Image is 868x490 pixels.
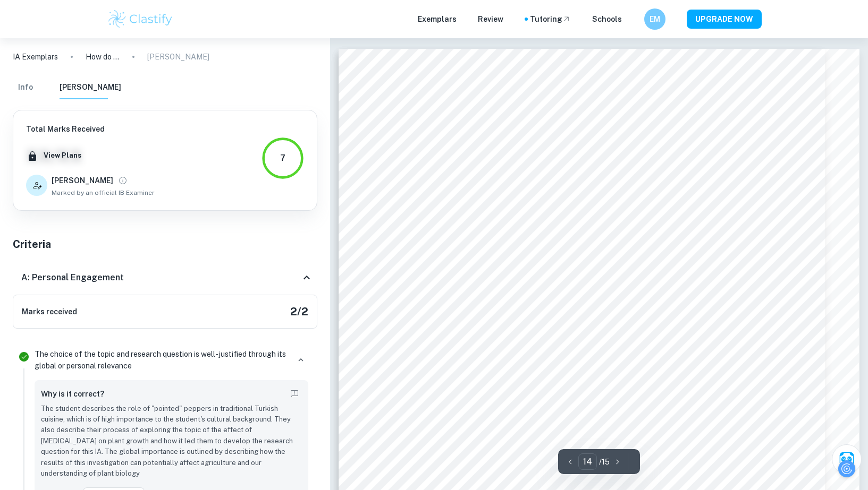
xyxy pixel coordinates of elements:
div: 7 [280,152,285,165]
button: Help and Feedback [630,16,636,22]
p: The choice of the topic and research question is well-justified through its global or personal re... [35,348,289,372]
h6: A: Personal Engagement [21,271,124,284]
button: View full profile [115,173,130,188]
h6: [PERSON_NAME] [52,175,113,186]
h6: Marks received [22,306,77,317]
button: [PERSON_NAME] [60,76,121,99]
button: UPGRADE NOW [687,10,762,29]
h6: Total Marks Received [26,123,155,135]
a: Tutoring [530,13,571,25]
svg: Correct [18,350,30,363]
span: Marked by an official IB Examiner [52,188,155,197]
h6: Why is it correct? [41,388,104,400]
button: Info [13,76,38,99]
a: IA Exemplars [13,51,58,63]
button: Ask Clai [832,444,862,474]
a: Schools [592,13,622,25]
p: Exemplars [418,13,457,25]
button: EM [644,8,665,30]
button: Report mistake/confusion [287,386,302,401]
button: View Plans [41,148,84,164]
p: Review [478,13,503,25]
h6: EM [648,13,661,25]
p: How do altering [MEDICAL_DATA] concentrations (0.0%, 0.5%, 1.0%, 1.5%, 2.0%) affect the germinati... [86,51,120,63]
h5: 2 / 2 [290,304,308,320]
p: [PERSON_NAME] [147,51,209,63]
p: / 15 [599,456,610,468]
p: The student describes the role of "pointed" peppers in traditional Turkish cuisine, which is of h... [41,403,302,479]
img: Clastify logo [107,8,174,30]
div: A: Personal Engagement [13,261,317,295]
h5: Criteria [13,236,317,252]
